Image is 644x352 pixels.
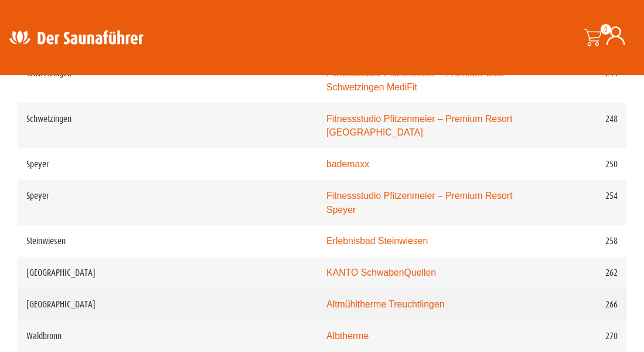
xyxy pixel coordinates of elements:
[531,180,626,226] td: 254
[18,180,318,226] td: Speyer
[531,257,626,289] td: 262
[18,148,318,180] td: Speyer
[531,103,626,149] td: 248
[531,320,626,352] td: 270
[601,24,611,35] span: 0
[326,299,444,309] a: Altmühltherme Treuchtlingen
[326,68,505,92] a: Fitnessstudio Pfitzenmeier – Premium Club Schwetzingen MediFit
[326,159,369,169] a: bademaxx
[18,103,318,149] td: Schwetzingen
[18,320,318,352] td: Waldbronn
[18,257,318,289] td: [GEOGRAPHIC_DATA]
[326,191,513,215] a: Fitnessstudio Pfitzenmeier – Premium Resort Speyer
[531,225,626,257] td: 258
[531,289,626,320] td: 266
[326,236,428,246] a: Erlebnisbad Steinwiesen
[531,57,626,103] td: 244
[18,57,318,103] td: Schwetzingen
[326,114,513,138] a: Fitnessstudio Pfitzenmeier – Premium Resort [GEOGRAPHIC_DATA]
[326,331,369,341] a: Albtherme
[531,148,626,180] td: 250
[18,225,318,257] td: Steinwiesen
[326,268,436,277] a: KANTO SchwabenQuellen
[18,289,318,320] td: [GEOGRAPHIC_DATA]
